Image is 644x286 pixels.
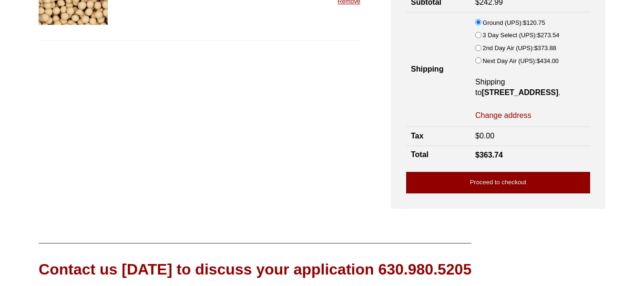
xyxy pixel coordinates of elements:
label: Ground (UPS): [483,18,545,28]
th: Total [406,146,470,164]
th: Shipping [406,12,470,127]
bdi: 120.75 [523,19,545,26]
label: 3 Day Select (UPS): [483,30,560,41]
bdi: 373.88 [534,44,556,52]
span: $ [523,19,526,26]
bdi: 363.74 [475,151,503,159]
span: $ [475,132,480,140]
strong: [STREET_ADDRESS] [481,88,558,96]
th: Tax [406,127,470,146]
label: 2nd Day Air (UPS): [483,43,556,53]
label: Next Day Air (UPS): [483,56,559,66]
span: $ [537,57,540,64]
bdi: 273.54 [537,32,559,39]
span: $ [534,44,538,52]
bdi: 434.00 [537,57,559,64]
div: Contact us [DATE] to discuss your application 630.980.5205 [39,259,471,280]
p: Shipping to . [475,77,585,98]
span: $ [475,151,480,159]
a: Proceed to checkout [406,172,590,193]
span: $ [537,32,541,39]
bdi: 0.00 [475,132,494,140]
a: Change address [475,110,531,121]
